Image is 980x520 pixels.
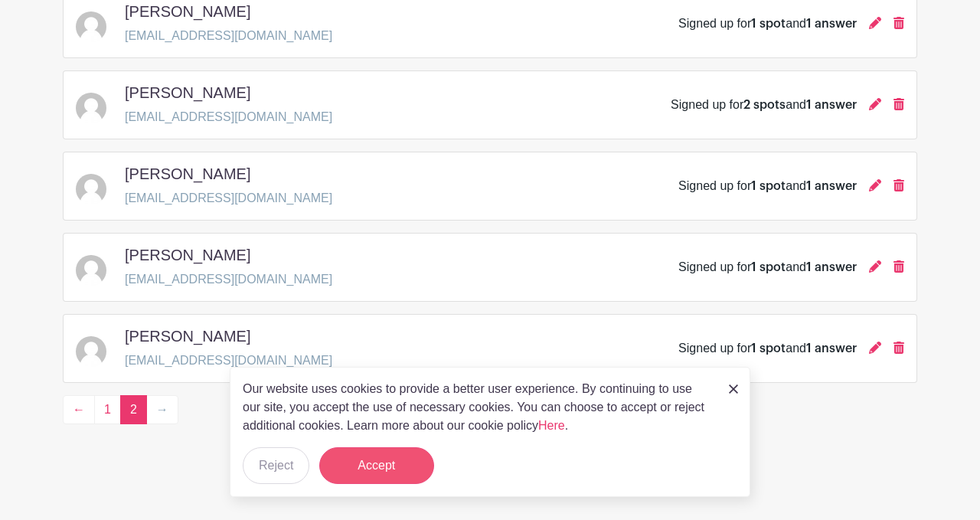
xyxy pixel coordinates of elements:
[671,96,857,114] div: Signed up for and
[806,180,857,192] span: 1 answer
[319,447,434,484] button: Accept
[729,384,738,394] img: close_button-5f87c8562297e5c2d7936805f587ecaba9071eb48480494691a3f1689db116b3.svg
[125,2,250,21] h5: [PERSON_NAME]
[751,261,786,273] span: 1 spot
[76,174,106,204] img: default-ce2991bfa6775e67f084385cd625a349d9dcbb7a52a09fb2fda1e96e2d18dcdb.png
[678,258,857,276] div: Signed up for and
[125,246,250,264] h5: [PERSON_NAME]
[125,327,250,345] h5: [PERSON_NAME]
[125,108,332,126] p: [EMAIL_ADDRESS][DOMAIN_NAME]
[806,261,857,273] span: 1 answer
[806,342,857,355] span: 1 answer
[125,352,332,370] p: [EMAIL_ADDRESS][DOMAIN_NAME]
[806,18,857,30] span: 1 answer
[125,165,250,183] h5: [PERSON_NAME]
[76,93,106,123] img: default-ce2991bfa6775e67f084385cd625a349d9dcbb7a52a09fb2fda1e96e2d18dcdb.png
[125,27,332,45] p: [EMAIL_ADDRESS][DOMAIN_NAME]
[120,395,147,424] span: 2
[243,447,309,484] button: Reject
[94,395,121,424] a: 1
[125,270,332,289] p: [EMAIL_ADDRESS][DOMAIN_NAME]
[751,18,786,30] span: 1 spot
[125,189,332,208] p: [EMAIL_ADDRESS][DOMAIN_NAME]
[743,99,786,111] span: 2 spots
[806,99,857,111] span: 1 answer
[63,395,95,424] a: ←
[678,15,857,33] div: Signed up for and
[538,419,565,432] a: Here
[76,255,106,286] img: default-ce2991bfa6775e67f084385cd625a349d9dcbb7a52a09fb2fda1e96e2d18dcdb.png
[751,180,786,192] span: 1 spot
[76,336,106,367] img: default-ce2991bfa6775e67f084385cd625a349d9dcbb7a52a09fb2fda1e96e2d18dcdb.png
[678,177,857,195] div: Signed up for and
[76,11,106,42] img: default-ce2991bfa6775e67f084385cd625a349d9dcbb7a52a09fb2fda1e96e2d18dcdb.png
[751,342,786,355] span: 1 spot
[678,339,857,358] div: Signed up for and
[125,83,250,102] h5: [PERSON_NAME]
[243,380,713,435] p: Our website uses cookies to provide a better user experience. By continuing to use our site, you ...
